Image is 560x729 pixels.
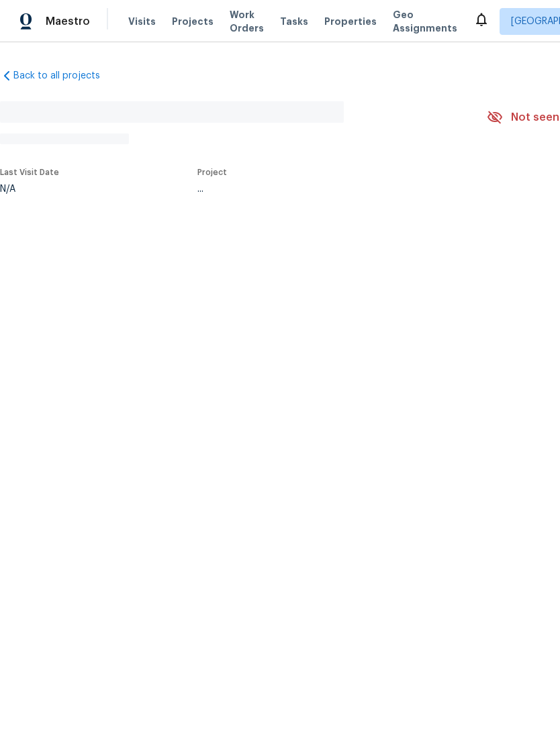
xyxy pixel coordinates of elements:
[172,15,214,28] span: Projects
[197,184,455,194] div: ...
[128,15,156,28] span: Visits
[46,15,90,28] span: Maestro
[324,15,377,28] span: Properties
[197,168,227,176] span: Project
[230,8,264,35] span: Work Orders
[393,8,457,35] span: Geo Assignments
[280,17,308,26] span: Tasks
